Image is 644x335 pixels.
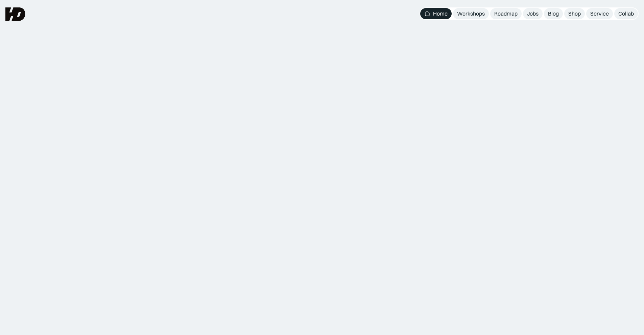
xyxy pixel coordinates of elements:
[494,10,518,17] div: Roadmap
[548,10,559,17] div: Blog
[614,8,638,19] a: Collab
[490,8,522,19] a: Roadmap
[618,10,634,17] div: Collab
[433,10,448,17] div: Home
[586,8,613,19] a: Service
[568,10,581,17] div: Shop
[590,10,609,17] div: Service
[564,8,585,19] a: Shop
[527,10,539,17] div: Jobs
[544,8,563,19] a: Blog
[453,8,489,19] a: Workshops
[457,10,485,17] div: Workshops
[523,8,543,19] a: Jobs
[420,8,452,19] a: Home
